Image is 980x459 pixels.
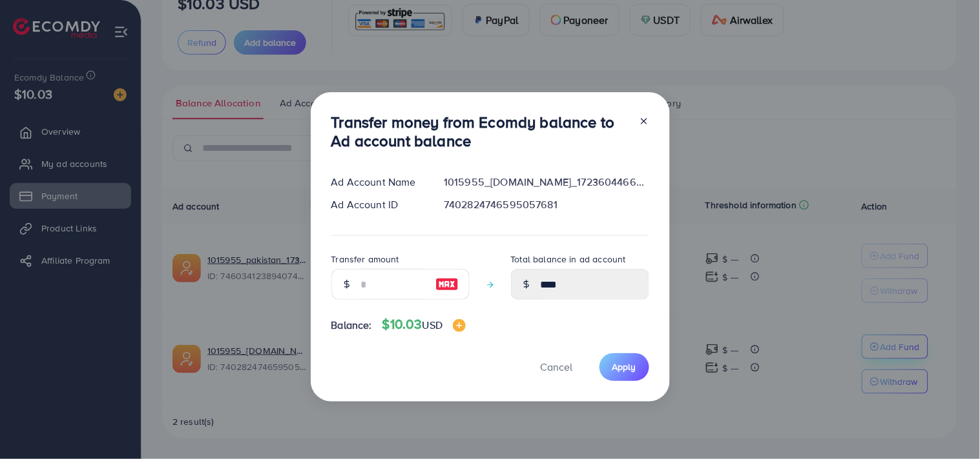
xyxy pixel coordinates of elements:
[599,353,649,381] button: Apply
[435,277,459,292] img: image
[331,113,629,150] h3: Transfer money from Ecomdy balance to Ad account balance
[331,253,399,266] label: Transfer amount
[925,401,970,449] iframe: Chat
[453,319,466,332] img: image
[612,360,636,373] span: Apply
[331,318,372,333] span: Balance:
[433,197,659,212] div: 7402824746595057681
[511,253,626,266] label: Total balance in ad account
[422,318,443,332] span: USD
[321,197,434,212] div: Ad Account ID
[382,317,466,333] h4: $10.03
[321,175,434,190] div: Ad Account Name
[541,360,573,374] span: Cancel
[525,353,589,381] button: Cancel
[433,175,659,190] div: 1015955_[DOMAIN_NAME]_1723604466394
